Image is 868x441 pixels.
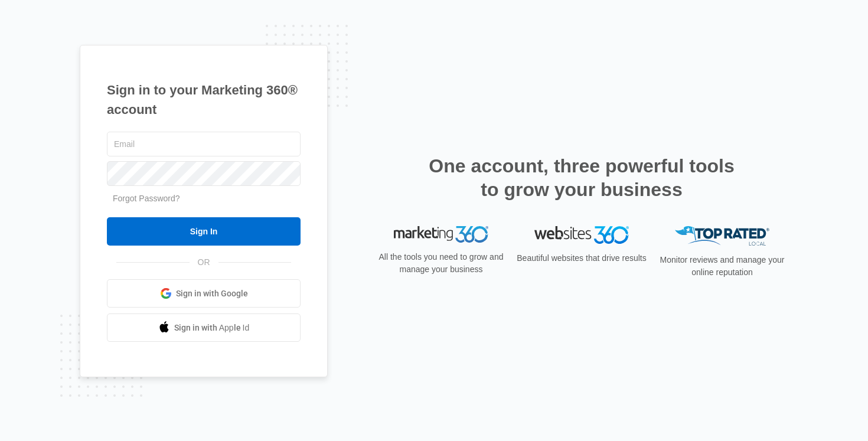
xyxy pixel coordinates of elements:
[190,256,218,269] span: OR
[107,313,301,342] a: Sign in with Apple Id
[534,226,629,243] img: Websites 360
[174,322,250,334] span: Sign in with Apple Id
[675,226,769,246] img: Top Rated Local
[656,254,788,279] p: Monitor reviews and manage your online reputation
[394,226,488,243] img: Marketing 360
[515,252,648,264] p: Beautiful websites that drive results
[176,288,248,300] span: Sign in with Google
[113,194,180,203] a: Forgot Password?
[107,279,301,308] a: Sign in with Google
[107,217,301,246] input: Sign In
[425,154,738,201] h2: One account, three powerful tools to grow your business
[107,132,301,156] input: Email
[375,251,507,276] p: All the tools you need to grow and manage your business
[107,80,301,119] h1: Sign in to your Marketing 360® account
